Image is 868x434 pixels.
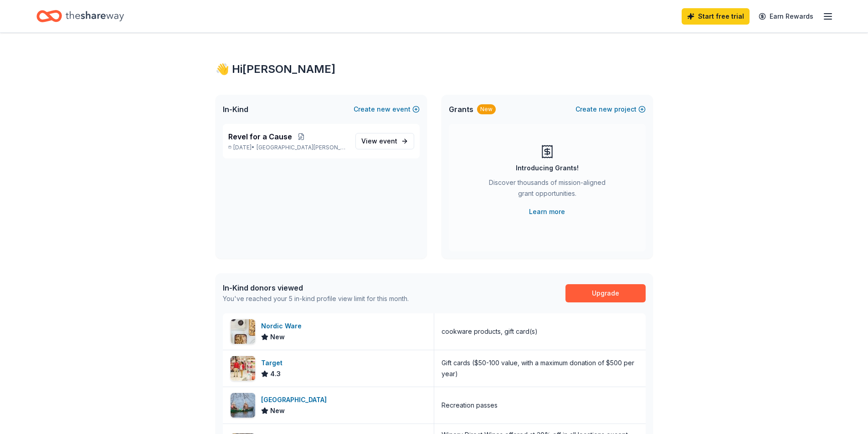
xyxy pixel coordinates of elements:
[270,332,285,342] span: New
[231,319,255,344] img: Image for Nordic Ware
[223,104,248,115] span: In-Kind
[355,133,414,149] a: View event
[599,104,612,115] span: new
[216,62,653,77] div: 👋 Hi [PERSON_NAME]
[516,163,579,174] div: Introducing Grants!
[442,400,498,411] div: Recreation passes
[270,405,285,416] span: New
[442,357,638,379] div: Gift cards ($50-100 value, with a maximum donation of $500 per year)
[485,177,609,203] div: Discover thousands of mission-aligned grant opportunities.
[231,356,255,381] img: Image for Target
[682,8,750,25] a: Start free trial
[377,104,390,115] span: new
[228,131,292,142] span: Revel for a Cause
[361,136,397,147] span: View
[223,282,409,293] div: In-Kind donors viewed
[228,144,348,151] p: [DATE] •
[529,206,565,217] a: Learn more
[261,357,286,368] div: Target
[449,104,473,115] span: Grants
[261,321,305,332] div: Nordic Ware
[354,104,420,115] button: Createnewevent
[231,393,255,418] img: Image for Three Rivers Park District
[36,5,124,27] a: Home
[477,104,496,114] div: New
[223,293,409,304] div: You've reached your 5 in-kind profile view limit for this month.
[270,368,281,379] span: 4.3
[565,284,646,302] a: Upgrade
[442,326,538,337] div: cookware products, gift card(s)
[753,8,819,25] a: Earn Rewards
[575,104,646,115] button: Createnewproject
[379,137,397,145] span: event
[261,394,330,405] div: [GEOGRAPHIC_DATA]
[257,144,348,151] span: [GEOGRAPHIC_DATA][PERSON_NAME], [GEOGRAPHIC_DATA]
